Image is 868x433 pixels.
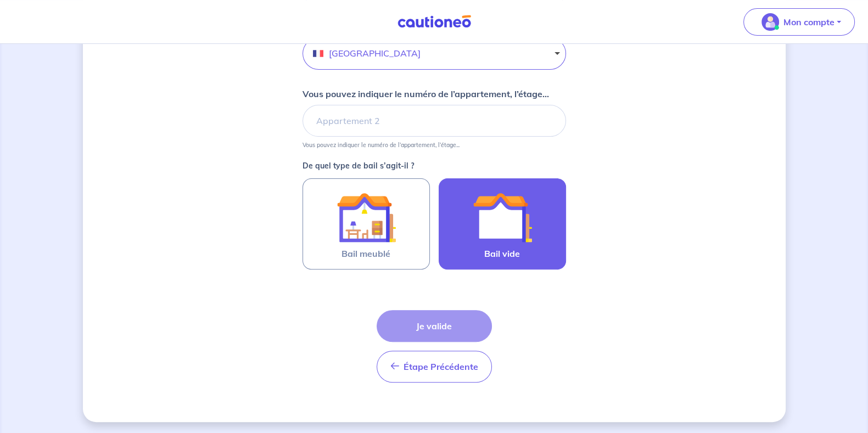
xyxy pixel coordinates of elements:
span: Étape Précédente [404,361,478,372]
p: Mon compte [783,15,835,29]
img: Cautioneo [393,15,475,29]
p: De quel type de bail s’agit-il ? [303,162,566,170]
img: illu_furnished_lease.svg [337,188,396,247]
span: Bail meublé [341,247,390,260]
button: Étape Précédente [377,351,492,383]
p: Vous pouvez indiquer le numéro de l’appartement, l’étage... [303,87,549,100]
span: Bail vide [484,247,520,260]
img: illu_empty_lease.svg [473,188,532,247]
input: Appartement 2 [303,105,566,137]
p: Vous pouvez indiquer le numéro de l’appartement, l’étage... [303,141,460,149]
img: illu_account_valid_menu.svg [761,13,779,31]
button: [GEOGRAPHIC_DATA] [303,37,566,70]
button: illu_account_valid_menu.svgMon compte [743,8,855,36]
